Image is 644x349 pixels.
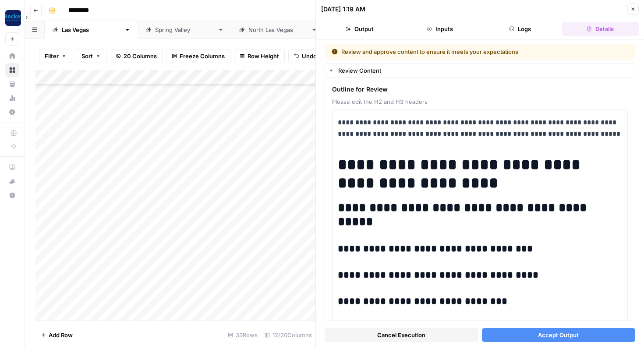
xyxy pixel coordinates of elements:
[5,63,19,77] a: Browse
[288,49,322,63] button: Undo
[81,52,93,60] span: Sort
[5,160,19,174] a: AirOps Academy
[224,328,261,342] div: 33 Rows
[5,49,19,63] a: Home
[49,331,73,339] span: Add Row
[261,328,315,342] div: 12/20 Columns
[45,21,138,39] a: [GEOGRAPHIC_DATA]
[138,21,231,39] a: [GEOGRAPHIC_DATA]
[35,328,78,342] button: Add Row
[538,331,579,339] span: Accept Output
[401,22,478,36] button: Inputs
[110,49,163,63] button: 20 Columns
[5,91,19,105] a: Usage
[338,66,630,75] div: Review Content
[332,47,573,56] div: Review and approve content to ensure it meets your expectations
[124,52,157,60] span: 20 Columns
[321,22,398,36] button: Output
[332,85,628,94] span: Outline for Review
[5,174,19,188] button: What's new?
[45,52,59,60] span: Filter
[234,49,285,63] button: Row Height
[5,7,19,29] button: Workspace: Rocket Pilots
[5,105,19,119] a: Settings
[482,328,636,342] button: Accept Output
[332,97,628,106] span: Please edit the H2 and H3 headers
[302,52,317,60] span: Undo
[482,22,559,36] button: Logs
[6,175,19,188] div: What's new?
[377,331,425,339] span: Cancel Execution
[62,25,121,34] div: [GEOGRAPHIC_DATA]
[248,52,279,60] span: Row Height
[321,5,365,14] div: [DATE] 1:19 AM
[562,22,639,36] button: Details
[5,77,19,91] a: Your Data
[5,188,19,202] button: Help + Support
[325,328,478,342] button: Cancel Execution
[155,25,214,34] div: [GEOGRAPHIC_DATA]
[325,63,635,78] button: Review Content
[248,25,308,34] div: [GEOGRAPHIC_DATA]
[5,10,21,26] img: Rocket Pilots Logo
[166,49,230,63] button: Freeze Columns
[231,21,325,39] a: [GEOGRAPHIC_DATA]
[39,49,72,63] button: Filter
[76,49,106,63] button: Sort
[180,52,225,60] span: Freeze Columns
